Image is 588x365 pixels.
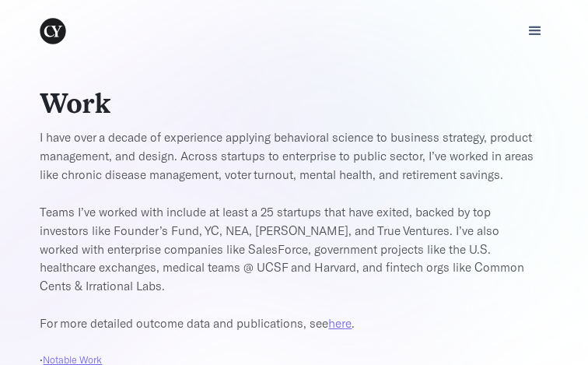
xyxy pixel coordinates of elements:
a: here [328,316,352,330]
p: I have over a decade of experience applying behavioral science to business strategy, product mana... [40,128,537,333]
div: menu [512,8,558,54]
h1: Work [40,87,429,121]
a: home [30,16,88,47]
